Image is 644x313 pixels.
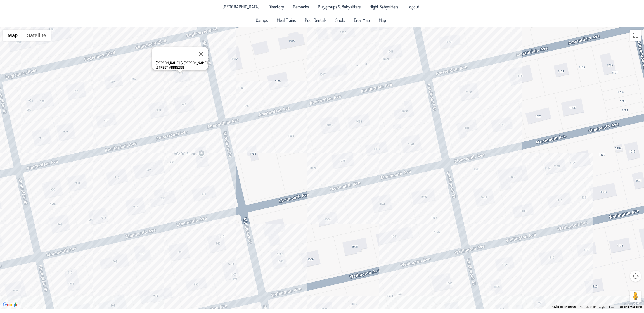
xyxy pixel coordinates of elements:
a: Pool Rentals [301,16,330,25]
a: Eruv Map [351,16,373,25]
button: Map camera controls [630,271,641,282]
a: Camps [252,16,271,25]
button: Close [194,47,208,61]
img: Google [1,301,20,309]
span: Directory [268,4,284,9]
span: Playgroups & Babysitters [318,4,361,9]
button: Show satellite imagery [22,30,51,41]
a: Report a map error [619,305,642,308]
a: Terms [609,305,615,309]
span: Map [379,18,386,22]
a: Meal Trains [273,16,299,25]
button: Show street map [3,30,22,41]
span: Pool Rentals [305,18,326,22]
span: Night Babysitters [370,4,398,9]
div: [PERSON_NAME] & [PERSON_NAME] [STREET_ADDRESS] [156,61,208,70]
a: Shuls [332,16,348,25]
a: Playgroups & Babysitters [314,2,364,11]
span: Camps [256,18,268,22]
span: Map data ©2025 Google [580,305,605,309]
a: Map [375,16,389,25]
a: [GEOGRAPHIC_DATA] [219,2,263,11]
a: Directory [265,2,287,11]
li: Logout [404,2,423,11]
a: Night Babysitters [366,2,402,11]
a: Open this area in Google Maps (opens a new window) [1,301,20,309]
span: Gemachs [293,4,309,9]
span: Eruv Map [354,18,370,22]
button: Toggle fullscreen view [630,30,641,41]
li: Pine Lake Park [219,2,263,11]
span: Logout [407,4,419,9]
span: [GEOGRAPHIC_DATA] [222,4,259,9]
button: Keyboard shortcuts [552,305,576,309]
span: Meal Trains [277,18,296,22]
span: Shuls [335,18,345,22]
a: Gemachs [290,2,312,11]
button: Drag Pegman onto the map to open Street View [630,291,641,302]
